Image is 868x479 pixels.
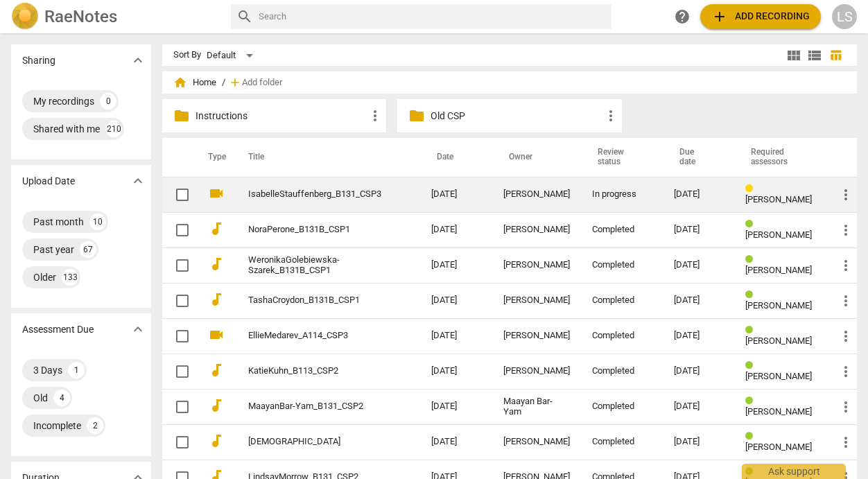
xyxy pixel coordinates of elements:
span: [PERSON_NAME] [745,406,812,417]
span: Add recording [711,8,810,25]
div: My recordings [33,94,94,108]
p: Old CSP [431,109,602,123]
button: Show more [128,50,148,71]
p: Upload Date [22,174,75,189]
div: Ask support [742,464,846,479]
span: audiotrack [208,433,225,449]
span: expand_more [130,173,146,189]
div: 4 [53,390,70,406]
span: home [173,76,187,89]
div: [DATE] [674,331,723,341]
button: Tile view [783,45,804,66]
span: Review status: completed [745,254,758,265]
div: Completed [592,437,652,447]
span: view_list [806,47,823,64]
a: KatieKuhn_B113_CSP2 [248,366,381,376]
span: audiotrack [208,291,225,308]
div: 133 [62,269,78,286]
div: [PERSON_NAME] [503,225,570,235]
span: videocam [208,326,225,343]
button: Table view [825,45,846,66]
div: Sort By [173,50,201,60]
div: Past month [33,215,84,229]
span: view_module [785,47,802,64]
div: 0 [100,93,116,110]
div: Older [33,270,56,284]
div: Completed [592,260,652,270]
img: Logo [11,3,39,31]
div: [PERSON_NAME] [503,366,570,376]
a: [DEMOGRAPHIC_DATA] [248,437,381,447]
span: more_vert [837,328,854,345]
p: Assessment Due [22,322,94,337]
input: Search [259,6,606,28]
td: [DATE] [420,247,492,283]
span: [PERSON_NAME] [745,442,812,452]
a: EllieMedarev_A114_CSP3 [248,331,381,341]
div: In progress [592,189,652,200]
span: Add folder [242,78,282,88]
th: Review status [581,138,663,177]
span: audiotrack [208,220,225,237]
span: more_vert [837,434,854,451]
span: Home [173,76,216,89]
div: Old [33,391,48,405]
button: Show more [128,171,148,191]
div: [DATE] [674,260,723,270]
div: [PERSON_NAME] [503,437,570,447]
span: audiotrack [208,397,225,414]
span: more_vert [837,293,854,309]
th: Type [197,138,232,177]
th: Date [420,138,492,177]
span: folder [408,107,425,124]
div: [DATE] [674,225,723,235]
span: expand_more [130,52,146,69]
span: table_chart [829,49,842,62]
th: Title [232,138,420,177]
span: Review status: completed [745,431,758,442]
span: Review status: completed [745,219,758,229]
span: help [674,8,691,25]
span: / [222,78,225,88]
div: [DATE] [674,401,723,412]
div: 67 [80,241,96,258]
span: [PERSON_NAME] [745,194,812,204]
a: TashaCroydon_B131B_CSP1 [248,295,381,306]
p: Instructions [196,109,367,123]
td: [DATE] [420,354,492,389]
div: 1 [68,362,85,378]
span: expand_more [130,321,146,338]
div: [PERSON_NAME] [503,260,570,270]
span: Review status: completed [745,360,758,371]
th: Owner [492,138,581,177]
div: 10 [89,214,106,230]
div: Completed [592,225,652,235]
button: List view [804,45,825,66]
div: Shared with me [33,122,100,136]
div: [PERSON_NAME] [503,189,570,200]
div: [PERSON_NAME] [503,331,570,341]
td: [DATE] [420,389,492,424]
span: [PERSON_NAME] [745,229,812,240]
span: Review status: completed [745,325,758,336]
td: [DATE] [420,318,492,354]
span: add [711,8,728,25]
div: 2 [87,417,103,434]
span: more_vert [837,363,854,380]
span: folder [173,107,190,124]
button: LS [832,4,857,29]
span: Review status: completed [745,396,758,406]
td: [DATE] [420,177,492,212]
div: Completed [592,401,652,412]
h2: RaeNotes [44,7,117,26]
span: [PERSON_NAME] [745,265,812,275]
p: Sharing [22,53,55,68]
div: Incomplete [33,419,81,433]
div: [PERSON_NAME] [503,295,570,306]
span: [PERSON_NAME] [745,300,812,311]
div: Past year [33,243,74,256]
div: Completed [592,295,652,306]
div: Completed [592,331,652,341]
td: [DATE] [420,424,492,460]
